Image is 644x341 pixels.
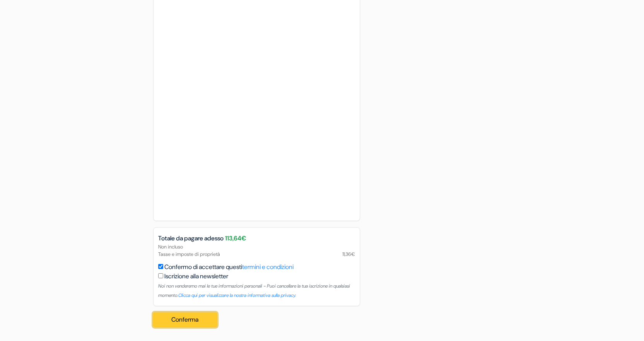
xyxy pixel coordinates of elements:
[225,234,246,243] span: 113,64€
[158,234,224,243] span: Totale da pagare adesso
[164,272,228,281] label: Iscrizione alla newsletter
[242,263,294,271] a: termini e condizioni
[164,262,294,272] label: Confermo di accettare questi
[153,312,217,327] button: Conferma
[158,283,350,298] small: Noi non venderemo mai le tue informazioni personali - Puoi cancellare la tua iscrizione in qualsi...
[178,292,296,298] a: Clicca qui per visualizzare la nostra informativa sulla privacy.
[342,250,355,258] span: 11,36€
[154,243,360,258] div: Non incluso Tasse e imposte di proprietà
